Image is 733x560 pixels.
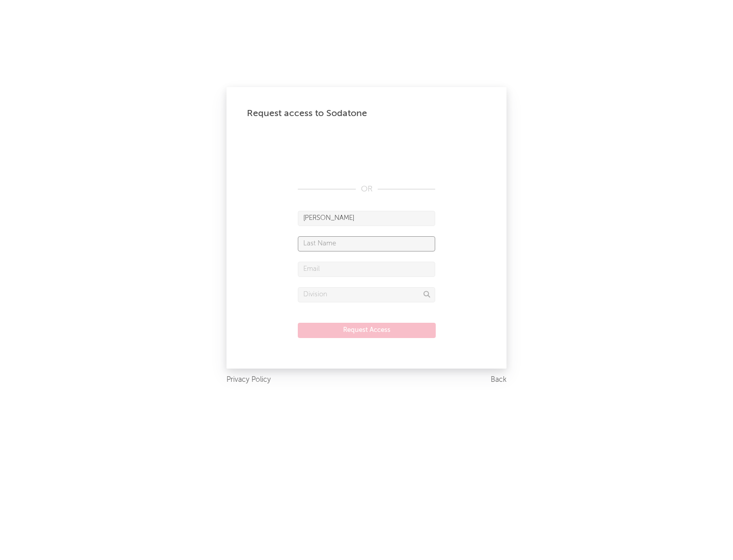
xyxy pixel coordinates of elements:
input: Last Name [298,236,435,251]
input: First Name [298,211,435,226]
input: Email [298,262,435,277]
button: Request Access [298,323,436,338]
div: OR [298,183,435,195]
input: Division [298,287,435,302]
div: Request access to Sodatone [247,107,486,120]
a: Back [491,374,506,386]
a: Privacy Policy [227,374,271,386]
